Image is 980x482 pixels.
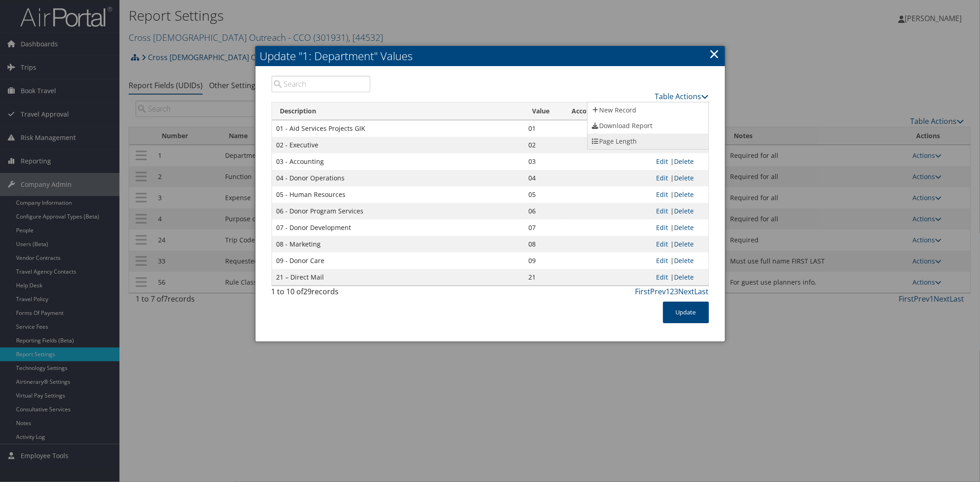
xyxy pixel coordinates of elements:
th: Value: activate to sort column ascending [524,102,563,120]
td: | [651,219,708,236]
td: 01 - Aid Services Projects GIK [272,120,524,137]
td: 21 – Direct Mail [272,269,524,286]
a: 3 [674,286,679,297]
td: 08 - Marketing [272,236,524,252]
th: Description: activate to sort column descending [272,102,524,120]
a: Next [679,286,695,297]
div: 1 to 10 of records [272,286,371,302]
td: 01 [524,120,563,137]
td: | [651,203,708,219]
td: 02 [524,137,563,153]
a: Delete [674,256,694,265]
td: 06 - Donor Program Services [272,203,524,219]
td: 03 - Accounting [272,153,524,170]
a: Delete [674,207,694,215]
td: 08 [524,236,563,252]
a: Table Actions [655,91,709,101]
td: 07 [524,219,563,236]
button: Update [663,302,709,323]
a: Delete [674,190,694,199]
span: 29 [304,286,312,297]
a: × [709,45,720,63]
td: 09 - Donor Care [272,252,524,269]
a: New Record [588,102,708,118]
a: Delete [674,273,694,281]
input: Search [272,76,371,92]
td: 07 - Donor Development [272,219,524,236]
td: 06 [524,203,563,219]
a: Edit [656,273,668,281]
td: 02 - Executive [272,137,524,153]
td: | [651,269,708,286]
a: Delete [674,157,694,166]
a: Page Length [588,134,708,149]
td: 21 [524,269,563,286]
a: Edit [656,223,668,232]
td: 05 - Human Resources [272,186,524,203]
td: 04 - Donor Operations [272,170,524,186]
a: First [635,286,651,297]
td: | [651,170,708,186]
td: 04 [524,170,563,186]
a: Edit [656,256,668,265]
a: 1 [666,286,670,297]
td: | [651,153,708,170]
a: Edit [656,157,668,166]
a: Last [695,286,709,297]
th: Account/Division: activate to sort column ascending [563,102,651,120]
a: Delete [674,174,694,182]
td: | [651,186,708,203]
h2: Update "1: Department" Values [255,46,725,66]
a: Prev [651,286,666,297]
a: Edit [656,190,668,199]
a: Edit [656,174,668,182]
td: | [651,236,708,252]
a: Edit [656,240,668,248]
td: 05 [524,186,563,203]
td: 03 [524,153,563,170]
td: 09 [524,252,563,269]
a: Delete [674,223,694,232]
td: | [651,252,708,269]
a: Edit [656,207,668,215]
a: Download Report [588,118,708,134]
a: Delete [674,240,694,248]
a: 2 [670,286,674,297]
